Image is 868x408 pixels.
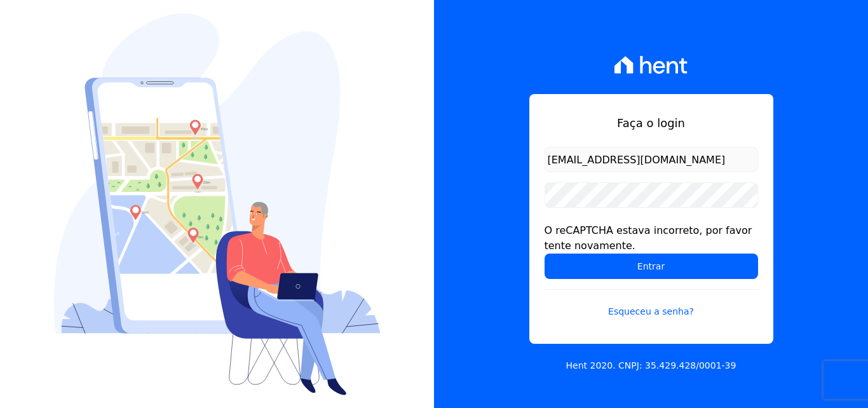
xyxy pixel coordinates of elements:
h1: Faça o login [545,114,758,132]
input: Entrar [545,254,758,279]
div: O reCAPTCHA estava incorreto, por favor tente novamente. [545,223,758,254]
p: Hent 2020. CNPJ: 35.429.428/0001-39 [566,359,736,372]
img: Login [54,13,381,395]
input: Email [545,147,758,172]
a: Esqueceu a senha? [545,289,758,318]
